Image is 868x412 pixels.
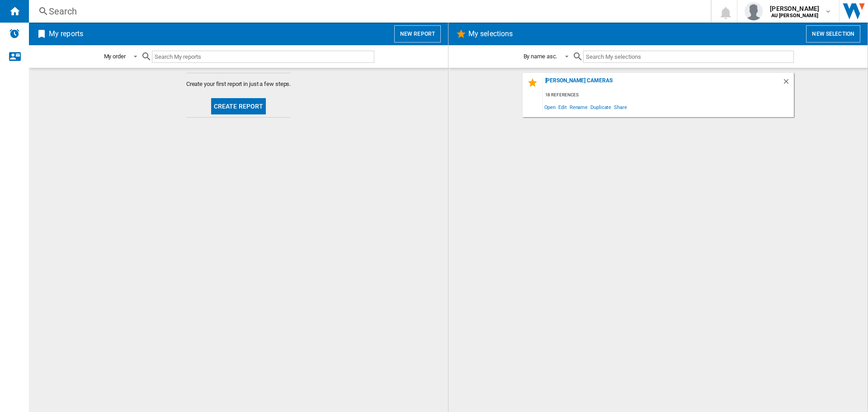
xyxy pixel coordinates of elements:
h2: My reports [47,25,85,43]
span: Rename [568,101,589,113]
span: Open [543,101,557,113]
button: New selection [806,25,860,43]
div: Search [49,5,687,18]
div: Delete [782,77,794,90]
input: Search My reports [152,51,374,63]
span: [PERSON_NAME] [770,4,819,13]
b: AU [PERSON_NAME] [771,13,818,19]
div: By name asc. [524,53,557,60]
span: Create your first report in just a few steps. [186,80,291,88]
span: Duplicate [589,101,613,113]
span: Share [613,101,628,113]
img: alerts-logo.svg [9,28,20,39]
span: Edit [557,101,568,113]
div: [PERSON_NAME] Cameras [543,77,782,90]
input: Search My selections [583,51,793,63]
div: 18 references [543,90,794,101]
button: New report [394,25,441,43]
button: Create report [211,98,266,114]
h2: My selections [467,25,514,43]
div: My order [104,53,126,60]
img: profile.jpg [745,2,763,20]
